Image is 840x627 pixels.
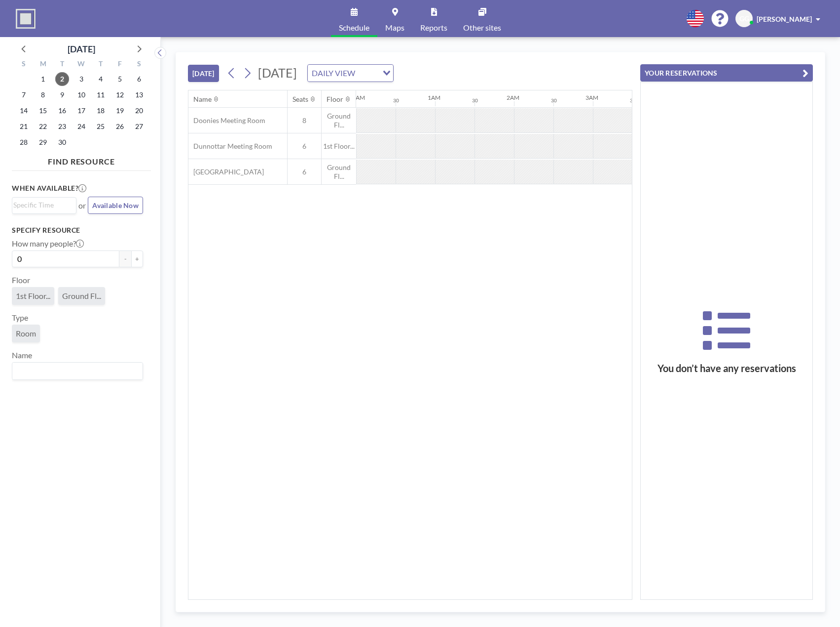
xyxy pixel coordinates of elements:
div: [DATE] [68,42,95,56]
span: Monday, September 29, 2025 [36,135,50,149]
span: Thursday, September 11, 2025 [94,88,108,102]
span: 1st Floor... [322,142,356,151]
span: or [78,201,86,210]
div: 2AM [507,94,519,101]
div: Floor [327,95,343,104]
label: Floor [12,275,30,285]
span: Sunday, September 28, 2025 [17,135,31,149]
input: Search for option [13,365,137,377]
div: 30 [472,97,478,104]
label: How many people? [12,239,84,249]
span: 1st Floor... [16,291,50,301]
div: T [53,58,72,71]
span: Thursday, September 4, 2025 [94,72,108,86]
span: Wednesday, September 24, 2025 [74,120,88,133]
div: 3AM [585,94,598,101]
div: W [72,58,91,71]
span: [DATE] [258,65,297,80]
div: 30 [630,97,636,104]
span: GG [739,14,749,23]
input: Search for option [358,67,377,80]
span: Friday, September 12, 2025 [113,88,127,102]
input: Search for option [13,200,71,210]
span: Tuesday, September 23, 2025 [55,120,69,133]
span: [GEOGRAPHIC_DATA] [188,167,264,176]
button: YOUR RESERVATIONS [640,64,813,82]
span: Tuesday, September 16, 2025 [55,104,69,118]
div: 12AM [349,94,365,101]
span: Ground Fl... [322,163,356,180]
img: organization-logo [16,9,36,29]
button: + [131,251,143,267]
button: Available Now [88,197,143,214]
span: Friday, September 26, 2025 [113,120,127,133]
span: Thursday, September 18, 2025 [94,104,108,118]
div: S [129,58,148,71]
label: Name [12,350,32,360]
button: - [119,251,131,267]
span: Saturday, September 6, 2025 [132,72,146,86]
span: Doonies Meeting Room [188,116,265,125]
span: Wednesday, September 10, 2025 [74,88,88,102]
h3: Specify resource [12,226,143,235]
span: 6 [288,167,321,176]
div: M [34,58,53,71]
div: Seats [292,95,308,104]
h4: FIND RESOURCE [12,153,151,167]
div: Search for option [308,65,393,82]
span: Saturday, September 13, 2025 [132,88,146,102]
div: S [14,58,34,71]
div: 30 [393,97,399,104]
span: Wednesday, September 17, 2025 [74,104,88,118]
div: Search for option [12,198,76,212]
div: T [91,58,110,71]
span: Tuesday, September 9, 2025 [55,88,69,102]
span: DAILY VIEW [310,67,357,80]
span: Thursday, September 25, 2025 [94,120,108,133]
span: Available Now [92,201,139,209]
button: [DATE] [188,65,219,82]
span: Tuesday, September 30, 2025 [55,135,69,149]
span: Monday, September 22, 2025 [36,120,50,133]
span: Friday, September 19, 2025 [113,104,127,118]
span: 6 [288,142,321,151]
span: Sunday, September 7, 2025 [17,88,31,102]
span: Saturday, September 20, 2025 [132,104,146,118]
span: Monday, September 15, 2025 [36,104,50,118]
div: 1AM [428,94,440,101]
span: Ground Fl... [62,291,101,301]
span: 8 [288,116,321,125]
span: Sunday, September 21, 2025 [17,120,31,133]
span: Tuesday, September 2, 2025 [55,72,69,86]
span: Other sites [463,24,501,32]
div: Name [193,95,212,104]
span: Schedule [339,24,369,32]
h3: You don’t have any reservations [641,362,812,375]
div: Search for option [12,363,143,379]
span: Monday, September 1, 2025 [36,72,50,86]
span: Ground Fl... [322,112,356,129]
div: F [110,58,129,71]
span: Wednesday, September 3, 2025 [74,72,88,86]
span: Dunnottar Meeting Room [188,142,272,151]
span: Reports [420,24,447,32]
span: Friday, September 5, 2025 [113,72,127,86]
span: Monday, September 8, 2025 [36,88,50,102]
div: 30 [551,97,557,104]
span: Sunday, September 14, 2025 [17,104,31,118]
span: [PERSON_NAME] [757,15,812,23]
span: Maps [385,24,404,32]
label: Type [12,313,28,323]
span: Saturday, September 27, 2025 [132,120,146,133]
span: Room [16,329,36,338]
